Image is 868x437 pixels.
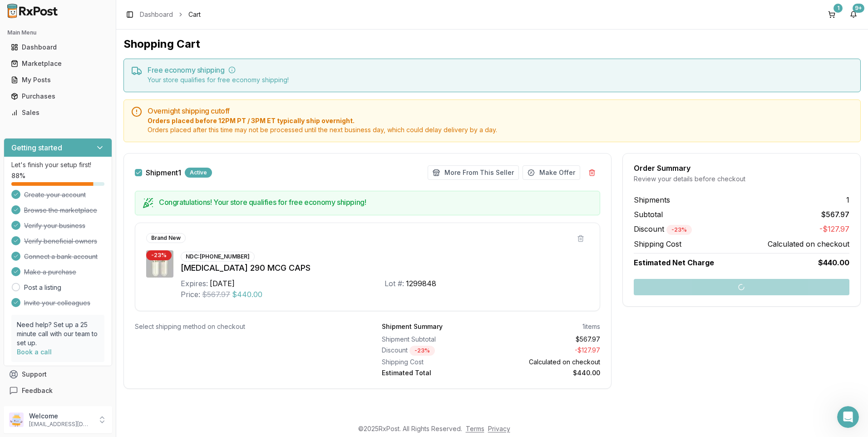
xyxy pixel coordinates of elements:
iframe: Intercom live chat [837,406,859,428]
span: Orders placed before 12PM PT / 3PM ET typically ship overnight. [148,116,853,125]
div: Estimated Total [382,368,487,377]
div: 1 items [582,322,600,331]
span: Make a purchase [24,268,76,277]
div: Active [185,168,212,178]
span: Discount [634,224,692,233]
a: Book a call [17,348,52,356]
p: Welcome [29,412,92,421]
img: Linzess 290 MCG CAPS [146,250,173,278]
img: User avatar [9,412,24,427]
a: Privacy [488,425,510,432]
h5: Congratulations! Your store qualifies for free economy shipping! [159,199,592,206]
div: Shipment Subtotal [382,335,487,344]
div: - 23 % [409,346,435,356]
div: NDC: [PHONE_NUMBER] [181,252,255,262]
div: $440.00 [494,368,600,377]
button: Dashboard [4,40,112,55]
div: 1 [833,4,843,13]
span: Cart [188,10,201,19]
button: My Posts [4,73,112,87]
div: Lot #: [385,278,404,289]
div: - 23 % [146,250,172,260]
div: Marketplace [11,59,105,68]
a: Sales [7,104,108,121]
p: Let's finish your setup first! [11,160,104,169]
div: Order Summary [634,164,849,172]
div: Your store qualifies for free economy shipping! [148,75,853,84]
div: $567.97 [494,335,600,344]
span: Orders placed after this time may not be processed until the next business day, which could delay... [148,125,853,134]
h3: Getting started [11,142,62,153]
div: [DATE] [210,278,235,289]
h5: Overnight shipping cutoff [148,107,853,114]
span: -$127.97 [819,223,849,235]
a: Marketplace [7,55,108,72]
span: Shipping Cost [634,238,681,249]
span: Verify your business [24,221,85,230]
span: Create your account [24,190,86,199]
span: Calculated on checkout [768,238,849,249]
a: Purchases [7,88,108,104]
div: Select shipping method on checkout [135,322,353,331]
label: Shipment 1 [146,169,181,176]
button: Sales [4,105,112,120]
span: Browse the marketplace [24,206,97,215]
h1: Shopping Cart [123,37,861,51]
div: Dashboard [11,43,105,52]
div: Review your details before checkout [634,174,849,184]
span: Invite your colleagues [24,298,90,308]
div: Calculated on checkout [494,358,600,367]
span: Verify beneficial owners [24,237,97,246]
span: 1 [846,194,849,205]
span: $440.00 [818,257,849,268]
span: Make Offer [539,168,575,177]
button: Support [4,366,112,382]
a: Dashboard [7,39,108,55]
div: [MEDICAL_DATA] 290 MCG CAPS [181,262,589,274]
div: My Posts [11,75,105,84]
span: Feedback [22,386,53,395]
span: Estimated Net Charge [634,258,714,267]
a: Post a listing [24,283,61,292]
button: 9+ [846,7,861,22]
div: Purchases [11,92,105,101]
span: $567.97 [821,209,849,220]
span: Subtotal [634,209,663,220]
div: - $127.97 [494,346,600,356]
h2: Main Menu [7,29,108,36]
a: Dashboard [140,10,173,19]
a: Terms [466,425,484,432]
nav: breadcrumb [140,10,201,19]
button: Marketplace [4,56,112,71]
p: [EMAIL_ADDRESS][DOMAIN_NAME] [29,421,92,428]
div: Sales [11,108,105,117]
button: Purchases [4,89,112,104]
button: More From This Seller [428,165,519,180]
button: 1 [824,7,839,22]
div: Shipping Cost [382,358,487,367]
div: 9+ [853,4,864,13]
span: $567.97 [202,289,230,300]
a: My Posts [7,72,108,88]
span: Shipments [634,194,670,205]
span: 88 % [11,171,25,180]
div: Brand New [146,233,186,243]
span: Connect a bank account [24,252,98,261]
div: Expires: [181,278,208,289]
div: Discount [382,346,487,356]
div: Price: [181,289,200,300]
div: - 23 % [666,225,692,235]
h5: Free economy shipping [148,66,853,74]
button: Feedback [4,382,112,399]
button: Make Offer [523,165,580,180]
span: $440.00 [232,289,262,300]
p: Need help? Set up a 25 minute call with our team to set up. [17,320,99,348]
img: RxPost Logo [4,4,62,18]
div: Shipment Summary [382,322,443,331]
div: 1299848 [406,278,436,289]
